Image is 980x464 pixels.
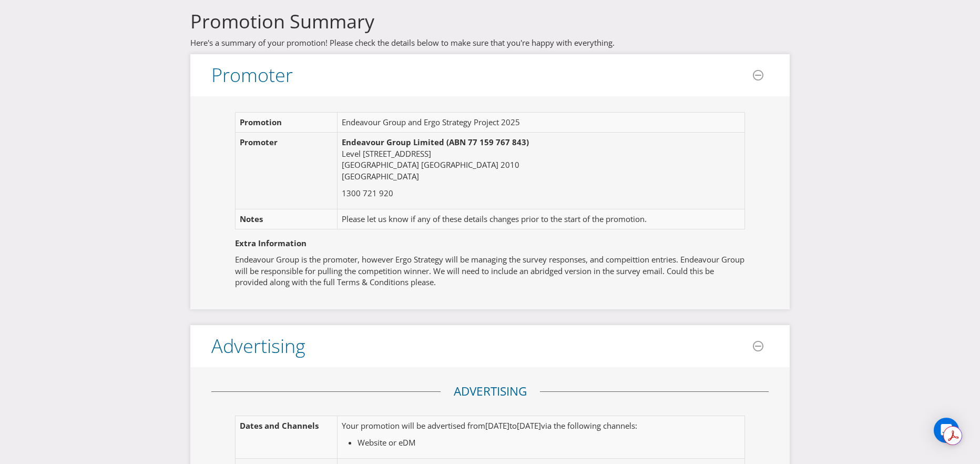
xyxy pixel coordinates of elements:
[235,233,745,254] div: Extra Information
[337,113,733,133] td: Endeavour Group and Ergo Strategy Project 2025
[541,420,637,431] span: via the following channels:
[501,159,519,170] span: 2010
[211,336,305,357] h3: Advertising
[190,37,790,48] p: Here's a summary of your promotion! Please check the details below to make sure that you're happy...
[421,159,498,170] span: [GEOGRAPHIC_DATA]
[236,209,338,229] td: Notes
[342,171,419,181] span: [GEOGRAPHIC_DATA]
[342,148,431,159] span: Level [STREET_ADDRESS]
[509,420,517,431] span: to
[934,418,959,443] div: Open Intercom Messenger
[337,209,733,229] td: Please let us know if any of these details changes prior to the start of the promotion.
[240,137,278,147] span: Promoter
[211,62,293,88] span: Promoter
[441,383,540,400] legend: Advertising
[446,137,529,147] span: (ABN 77 159 767 843)
[342,188,730,199] p: 1300 721 920
[342,137,444,147] span: Endeavour Group Limited
[517,420,541,431] span: [DATE]
[342,159,419,170] span: [GEOGRAPHIC_DATA]
[235,254,745,288] p: Endeavour Group is the promoter, however Ergo Strategy will be managing the survey responses, and...
[485,420,509,431] span: [DATE]
[190,11,790,32] h3: Promotion Summary
[236,416,338,459] td: Dates and Channels
[358,437,415,448] span: Website or eDM
[236,113,338,133] td: Promotion
[342,420,485,431] span: Your promotion will be advertised from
